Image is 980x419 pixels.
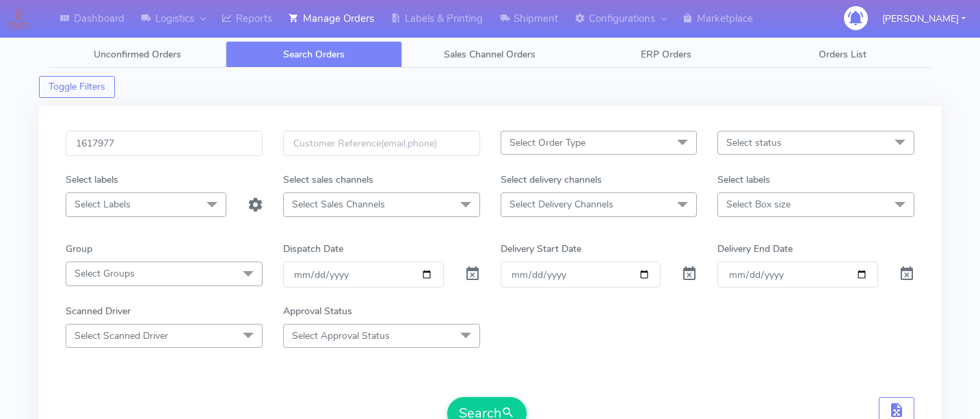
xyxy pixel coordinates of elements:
button: [PERSON_NAME] [872,5,976,33]
label: Group [66,242,92,256]
ul: Tabs [49,41,931,68]
label: Delivery End Date [717,242,793,256]
span: Select Sales Channels [292,198,385,211]
span: Select Scanned Driver [75,329,168,342]
span: Select Approval Status [292,329,390,342]
label: Scanned Driver [66,304,131,318]
label: Select delivery channels [501,173,602,187]
span: Search Orders [283,48,345,61]
label: Select labels [717,173,770,187]
label: Select sales channels [283,173,373,187]
span: Unconfirmed Orders [94,48,181,61]
input: Order Id [66,131,263,156]
span: Select Groups [75,267,135,280]
span: Select Order Type [509,136,585,149]
span: Select Box size [726,198,791,211]
label: Dispatch Date [283,242,343,256]
span: Select Labels [75,198,131,211]
span: ERP Orders [641,48,691,61]
label: Select labels [66,173,118,187]
span: Sales Channel Orders [444,48,535,61]
label: Delivery Start Date [501,242,581,256]
span: Orders List [819,48,866,61]
input: Customer Reference(email,phone) [283,131,480,156]
span: Select Delivery Channels [509,198,613,211]
label: Approval Status [283,304,352,318]
button: Toggle Filters [39,76,115,98]
span: Select status [726,136,782,149]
